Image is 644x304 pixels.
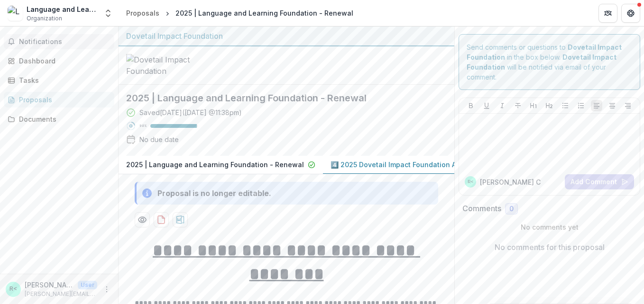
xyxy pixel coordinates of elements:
button: Notifications [4,34,114,49]
div: No due date [139,134,179,144]
a: Tasks [4,72,114,88]
p: 98 % [139,123,147,129]
button: Get Help [621,4,640,23]
div: Dashboard [19,56,107,66]
button: Strike [512,100,524,111]
button: Add Comment [565,174,634,189]
button: Ordered List [575,100,587,111]
span: 0 [509,205,514,213]
button: Bullet List [560,100,571,111]
a: Proposals [122,6,163,20]
div: Language and Learning Foundation [27,4,98,14]
div: Dovetail Impact Foundation [126,30,447,42]
a: Proposals [4,92,114,107]
p: No comments yet [462,222,636,232]
div: Send comments or questions to in the box below. will be notified via email of your comment. [459,34,640,90]
div: Proposal is no longer editable. [157,188,271,199]
button: Partners [598,4,617,23]
p: No comments for this proposal [495,241,605,253]
a: Dashboard [4,53,114,69]
img: Dovetail Impact Foundation [126,54,221,77]
span: Organization [27,14,62,23]
button: Align Left [591,100,602,111]
div: Proposals [19,95,107,105]
p: [PERSON_NAME] <[PERSON_NAME][EMAIL_ADDRESS][PERSON_NAME][DOMAIN_NAME]> [25,280,74,290]
p: [PERSON_NAME] C [480,177,541,187]
p: User [78,281,97,289]
button: Align Center [607,100,618,111]
div: Rupinder Chahal <rupinder.chahal@languageandlearningfoundation.org> [468,179,474,184]
button: Underline [481,100,492,111]
div: Proposals [126,8,159,18]
button: Bold [465,100,477,111]
p: 4️⃣ 2025 Dovetail Impact Foundation Application [331,160,489,170]
button: download-proposal [173,212,188,227]
button: Open entity switcher [101,4,115,23]
div: Documents [19,114,107,124]
a: Documents [4,111,114,127]
h2: 2025 | Language and Learning Foundation - Renewal [126,92,432,104]
p: 2025 | Language and Learning Foundation - Renewal [126,160,304,170]
button: Heading 1 [528,100,539,111]
span: Notifications [19,38,110,46]
button: Italicize [497,100,508,111]
button: More [101,284,112,295]
img: Language and Learning Foundation [8,6,23,21]
h2: Comments [462,204,501,213]
nav: breadcrumb [122,6,357,20]
div: 2025 | Language and Learning Foundation - Renewal [175,8,353,18]
button: Heading 2 [543,100,555,111]
p: [PERSON_NAME][EMAIL_ADDRESS][PERSON_NAME][DOMAIN_NAME] [25,290,97,298]
div: Rupinder Chahal <rupinder.chahal@languageandlearningfoundation.org> [9,286,17,292]
div: Saved [DATE] ( [DATE] @ 11:38pm ) [139,107,242,117]
button: Align Right [622,100,634,111]
button: Preview 6b24193f-c6a3-478d-8fbd-cd12ff4eadf9-2.pdf [135,212,150,227]
button: download-proposal [154,212,169,227]
div: Tasks [19,75,107,85]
